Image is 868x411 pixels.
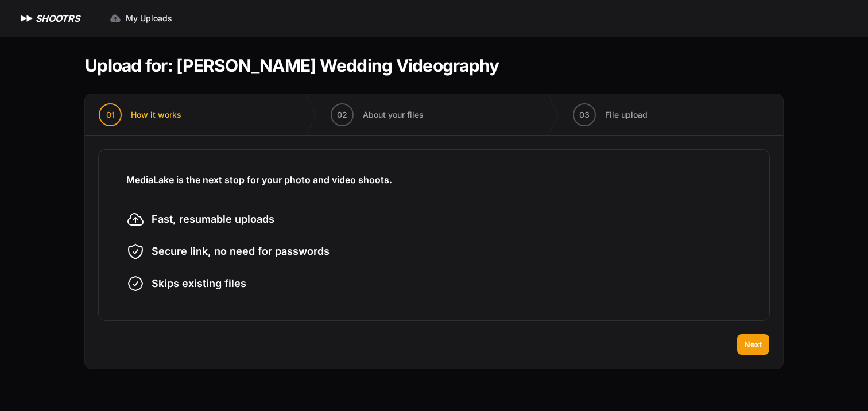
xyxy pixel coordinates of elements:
[579,109,590,121] span: 03
[317,94,437,135] button: 02 About your files
[131,109,181,121] span: How it works
[152,276,246,292] span: Skips existing files
[559,94,661,135] button: 03 File upload
[103,8,179,29] a: My Uploads
[337,109,347,121] span: 02
[18,11,36,25] img: SHOOTRS
[363,109,424,121] span: About your files
[36,11,80,25] h1: SHOOTRS
[152,211,274,227] span: Fast, resumable uploads
[737,334,769,355] button: Next
[152,243,330,259] span: Secure link, no need for passwords
[18,11,80,25] a: SHOOTRS SHOOTRS
[85,55,499,76] h1: Upload for: [PERSON_NAME] Wedding Videography
[126,173,742,187] h3: MediaLake is the next stop for your photo and video shoots.
[85,94,195,135] button: 01 How it works
[605,109,648,121] span: File upload
[126,13,172,24] span: My Uploads
[744,339,762,350] span: Next
[106,109,115,121] span: 01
